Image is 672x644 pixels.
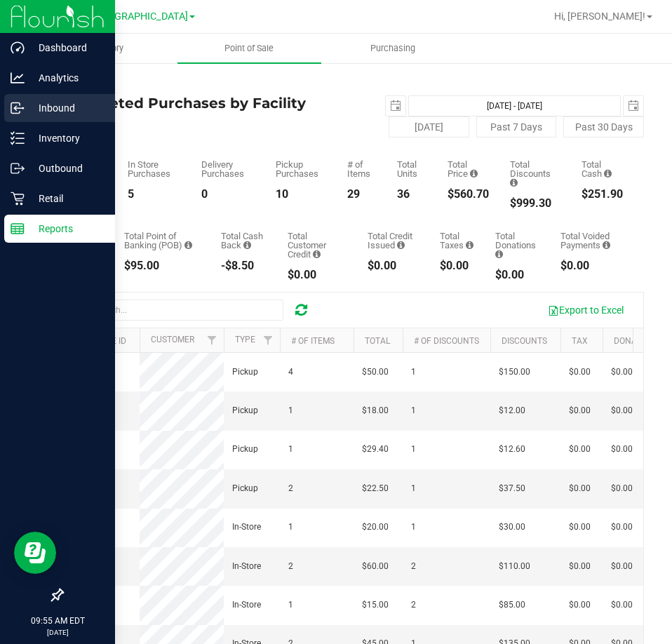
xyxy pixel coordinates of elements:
[276,160,326,178] div: Pickup Purchases
[11,41,25,55] inline-svg: Dashboard
[362,482,389,495] span: $22.50
[502,336,547,346] a: Discounts
[288,598,293,612] span: 1
[347,189,376,200] div: 29
[397,160,426,178] div: Total Units
[386,96,405,116] span: select
[276,189,326,200] div: 10
[288,365,293,379] span: 4
[411,482,416,495] span: 1
[25,69,109,86] p: Analytics
[414,336,479,346] a: # of Discounts
[313,250,321,259] i: Sum of the successful, non-voided payments using account credit for all purchases in the date range.
[448,189,489,200] div: $560.70
[569,404,591,417] span: $0.00
[569,365,591,379] span: $0.00
[510,178,518,187] i: Sum of the discount values applied to the all purchases in the date range.
[411,521,416,534] span: 1
[560,232,623,250] div: Total Voided Payments
[288,232,347,259] div: Total Customer Credit
[510,160,560,187] div: Total Discounts
[221,260,267,271] div: -$8.50
[243,241,251,250] i: Sum of the cash-back amounts from rounded-up electronic payments for all purchases in the date ra...
[411,404,416,417] span: 1
[603,241,610,250] i: Sum of all voided payment transaction amounts, excluding tips and transaction fees, for all purch...
[368,232,419,250] div: Total Credit Issued
[362,598,389,612] span: $15.00
[11,161,25,175] inline-svg: Outbound
[569,443,591,456] span: $0.00
[351,42,434,55] span: Purchasing
[411,598,416,612] span: 2
[569,560,591,573] span: $0.00
[73,300,283,321] input: Search...
[362,521,389,534] span: $20.00
[201,328,224,352] a: Filter
[440,232,474,250] div: Total Taxes
[232,598,261,612] span: In-Store
[495,250,503,259] i: Sum of all round-up-to-next-dollar total price adjustments for all purchases in the date range.
[232,560,261,573] span: In-Store
[499,521,525,534] span: $30.00
[232,443,258,456] span: Pickup
[569,521,591,534] span: $0.00
[362,365,389,379] span: $50.00
[201,160,255,178] div: Delivery Purchases
[151,335,194,344] a: Customer
[614,336,655,346] a: Donation
[288,404,293,417] span: 1
[362,560,389,573] span: $60.00
[604,169,612,178] i: Sum of the successful, non-voided cash payment transactions for all purchases in the date range. ...
[11,101,25,115] inline-svg: Inbound
[25,39,109,56] p: Dashboard
[321,34,465,63] a: Purchasing
[232,404,258,417] span: Pickup
[495,232,539,259] div: Total Donations
[611,598,633,612] span: $0.00
[14,532,56,574] iframe: Resource center
[611,482,633,495] span: $0.00
[582,160,623,178] div: Total Cash
[569,598,591,612] span: $0.00
[499,482,525,495] span: $37.50
[201,189,255,200] div: 0
[11,222,25,236] inline-svg: Reports
[25,160,109,177] p: Outbound
[495,269,539,281] div: $0.00
[62,95,353,126] h4: Completed Purchases by Facility Report
[448,160,489,178] div: Total Price
[257,328,280,352] a: Filter
[362,443,389,456] span: $29.40
[365,336,390,346] a: Total
[6,615,109,627] p: 09:55 AM EDT
[25,130,109,147] p: Inventory
[368,260,419,271] div: $0.00
[466,241,473,250] i: Sum of the total taxes for all purchases in the date range.
[25,190,109,207] p: Retail
[124,232,200,250] div: Total Point of Banking (POB)
[124,260,200,271] div: $95.00
[411,560,416,573] span: 2
[206,42,293,55] span: Point of Sale
[288,521,293,534] span: 1
[232,521,261,534] span: In-Store
[624,96,643,116] span: select
[554,11,645,22] span: Hi, [PERSON_NAME]!
[611,443,633,456] span: $0.00
[611,404,633,417] span: $0.00
[221,232,267,250] div: Total Cash Back
[11,192,25,206] inline-svg: Retail
[288,269,347,281] div: $0.00
[560,260,623,271] div: $0.00
[25,100,109,116] p: Inbound
[389,116,469,137] button: [DATE]
[539,298,633,322] button: Export to Excel
[499,443,525,456] span: $12.60
[11,71,25,85] inline-svg: Analytics
[499,365,530,379] span: $150.00
[440,260,474,271] div: $0.00
[177,34,321,63] a: Point of Sale
[25,220,109,237] p: Reports
[288,443,293,456] span: 1
[288,482,293,495] span: 2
